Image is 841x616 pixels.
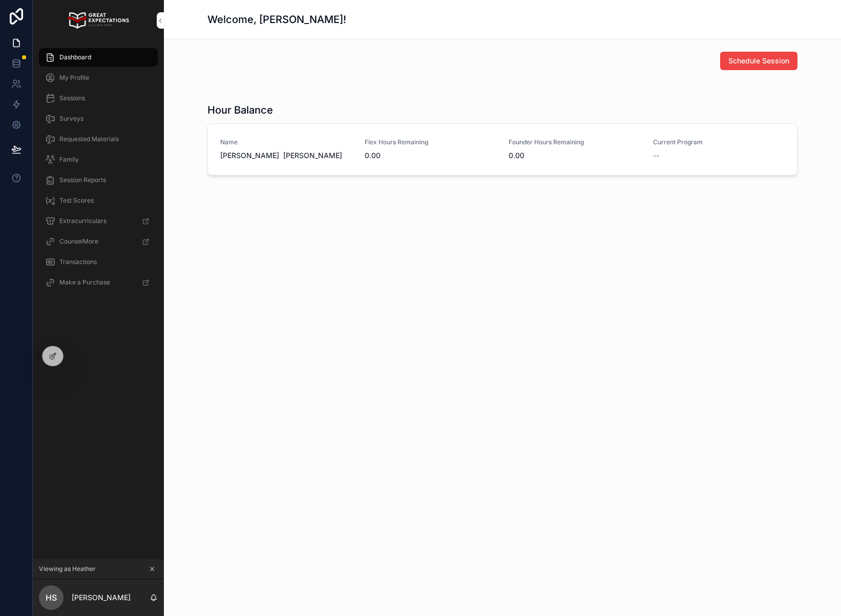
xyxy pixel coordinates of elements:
span: [PERSON_NAME] [PERSON_NAME] [220,150,352,161]
img: App logo [68,12,129,29]
span: Session Reports [59,176,106,184]
span: My Profile [59,74,89,82]
h1: Welcome, [PERSON_NAME]! [207,12,346,27]
span: Flex Hours Remaining [365,138,497,146]
span: 0.00 [365,150,497,161]
a: My Profile [39,69,158,87]
span: Viewing as Heather [39,565,96,573]
span: Extracurriculars [59,217,107,225]
span: Family [59,156,79,164]
a: CounselMore [39,232,158,251]
span: Dashboard [59,53,91,61]
span: Founder Hours Remaining [509,138,641,146]
a: Extracurriculars [39,212,158,230]
span: Surveys [59,115,83,123]
span: HS [46,591,57,604]
span: 0.00 [509,150,641,161]
a: Sessions [39,89,158,107]
span: Test Scores [59,196,94,205]
a: Session Reports [39,171,158,189]
button: Schedule Session [720,52,797,70]
span: Name [220,138,352,146]
span: Current Program [653,138,785,146]
p: [PERSON_NAME] [72,592,131,603]
a: Family [39,150,158,169]
a: Make a Purchase [39,273,158,292]
span: Schedule Session [728,56,789,66]
a: Surveys [39,109,158,128]
span: CounselMore [59,237,98,246]
a: Requested Materials [39,130,158,148]
span: Make a Purchase [59,278,110,287]
span: Sessions [59,94,85,102]
div: scrollable content [33,41,164,305]
span: Transactions [59,258,97,266]
h1: Hour Balance [207,103,273,117]
a: Test Scores [39,191,158,210]
span: Requested Materials [59,135,119,143]
a: Transactions [39,253,158,271]
a: Dashboard [39,48,158,67]
span: -- [653,150,659,161]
